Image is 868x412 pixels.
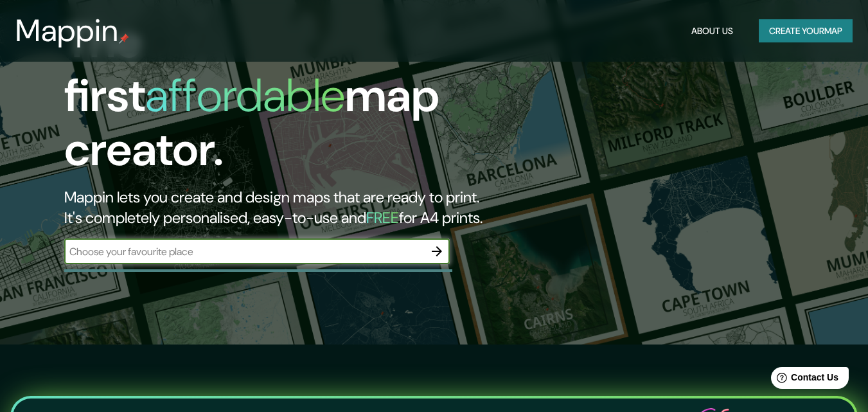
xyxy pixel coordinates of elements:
h5: FREE [366,208,399,228]
button: Create yourmap [759,19,853,43]
input: Choose your favourite place [64,244,424,259]
h1: affordable [145,66,345,125]
button: About Us [686,19,738,43]
h3: Mappin [15,13,119,49]
img: mappin-pin [119,33,129,44]
h2: Mappin lets you create and design maps that are ready to print. It's completely personalised, eas... [64,187,499,228]
h1: The first map creator. [64,15,499,187]
iframe: Help widget launcher [754,362,854,398]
